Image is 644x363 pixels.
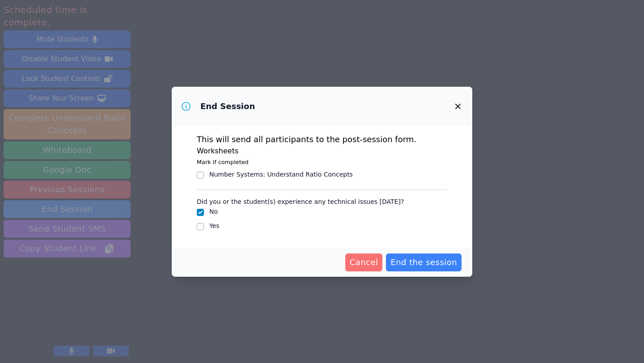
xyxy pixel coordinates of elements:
[209,170,353,179] div: Number Systems : Understand Ratio Concepts
[386,253,462,271] button: End the session
[197,159,249,165] small: Mark if completed
[345,253,383,271] button: Cancel
[197,146,447,156] h3: Worksheets
[209,208,218,215] label: No
[197,194,404,207] legend: Did you or the student(s) experience any technical issues [DATE]?
[350,256,378,269] span: Cancel
[197,133,447,146] p: This will send all participants to the post-session form.
[200,101,255,112] h3: End Session
[390,256,457,269] span: End the session
[209,222,220,229] label: Yes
